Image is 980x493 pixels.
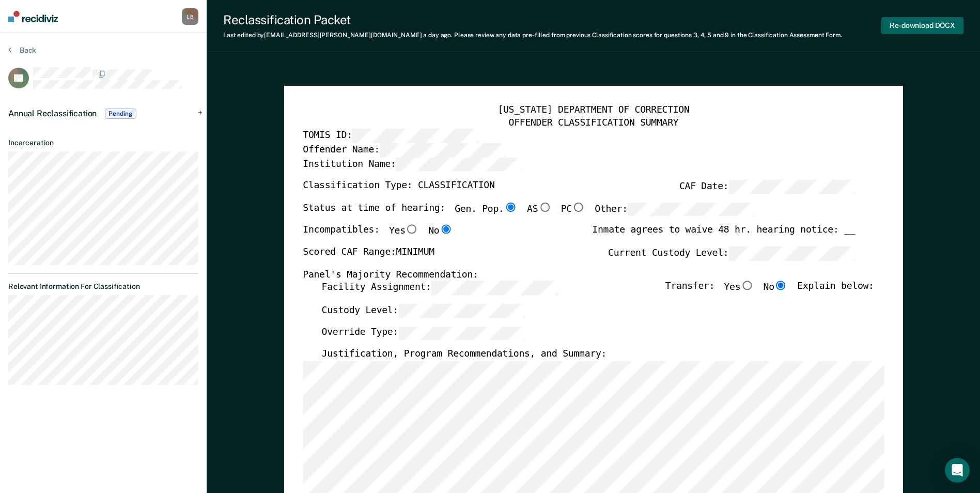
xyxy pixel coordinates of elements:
[428,225,453,238] label: No
[223,12,842,27] div: Reclassification Packet
[538,203,551,212] input: AS
[763,281,787,295] label: No
[728,180,855,194] input: CAF Date:
[504,203,517,212] input: Gen. Pop.
[303,180,494,194] label: Classification Type: CLASSIFICATION
[455,203,518,217] label: Gen. Pop.
[8,109,97,118] span: Annual Reclassification
[396,157,522,171] input: Institution Name:
[303,269,855,281] div: Panel's Majority Recommendation:
[423,32,451,39] span: a day ago
[405,225,418,234] input: Yes
[303,225,453,246] div: Incompatibles:
[223,32,842,39] div: Last edited by [EMAIL_ADDRESS][PERSON_NAME][DOMAIN_NAME] . Please review any data pre-filled from...
[182,8,198,25] button: LB
[352,129,478,143] input: TOMIS ID:
[321,326,525,340] label: Override Type:
[321,349,606,361] label: Justification, Program Recommendations, and Summary:
[303,117,884,129] div: OFFENDER CLASSIFICATION SUMMARY
[945,458,970,483] div: Open Intercom Messenger
[389,225,419,238] label: Yes
[608,246,855,260] label: Current Custody Level:
[592,225,855,246] div: Inmate agrees to waive 48 hr. hearing notice: __
[398,304,525,318] input: Custody Level:
[527,203,551,217] label: AS
[8,45,36,55] button: Back
[303,143,506,157] label: Offender Name:
[379,143,506,157] input: Offender Name:
[724,281,754,295] label: Yes
[561,203,585,217] label: PC
[679,180,855,194] label: CAF Date:
[665,281,874,304] div: Transfer: Explain below:
[303,246,434,260] label: Scored CAF Range: MINIMUM
[321,281,557,295] label: Facility Assignment:
[439,225,453,234] input: No
[303,157,522,171] label: Institution Name:
[740,281,754,290] input: Yes
[774,281,788,290] input: No
[182,8,198,25] div: L B
[321,304,525,318] label: Custody Level:
[628,203,754,217] input: Other:
[105,109,136,119] span: Pending
[572,203,585,212] input: PC
[8,11,58,22] img: Recidiviz
[728,246,855,260] input: Current Custody Level:
[431,281,557,295] input: Facility Assignment:
[595,203,754,217] label: Other:
[303,129,478,143] label: TOMIS ID:
[303,104,884,117] div: [US_STATE] DEPARTMENT OF CORRECTION
[303,203,754,225] div: Status at time of hearing:
[881,17,963,34] button: Re-download DOCX
[8,138,198,147] dt: Incarceration
[8,282,198,291] dt: Relevant Information For Classification
[398,326,525,340] input: Override Type:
